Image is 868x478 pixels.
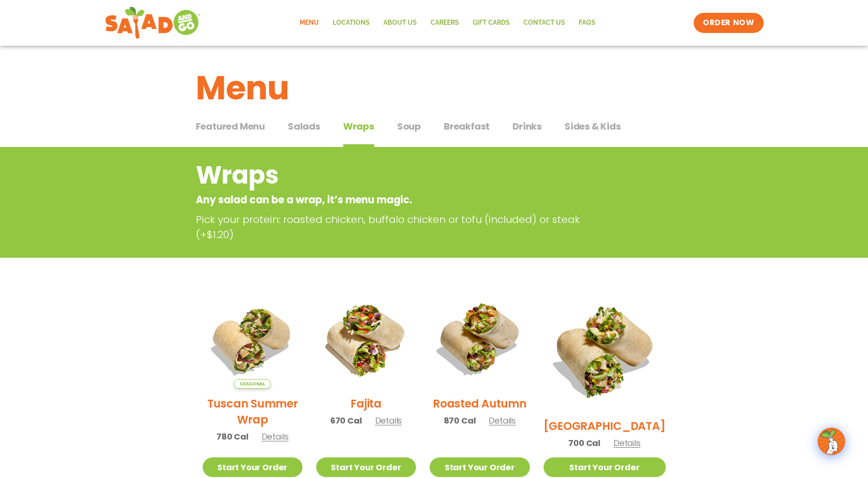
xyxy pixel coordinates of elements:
[444,119,490,133] span: Breakfast
[196,116,673,147] div: Tabbed content
[343,119,374,133] span: Wraps
[196,192,599,207] p: Any salad can be a wrap, it’s menu magic.
[565,119,621,133] span: Sides & Kids
[196,119,265,133] span: Featured Menu
[444,414,476,427] span: 870 Cal
[433,396,527,412] h2: Roasted Autumn
[196,212,603,242] p: Pick your protein: roasted chicken, buffalo chicken or tofu (included) or steak (+$1.20)
[614,437,641,449] span: Details
[196,157,599,194] h2: Wraps
[424,12,466,33] a: Careers
[544,289,666,411] img: Product photo for BBQ Ranch Wrap
[489,415,516,426] span: Details
[316,457,416,477] a: Start Your Order
[262,431,289,442] span: Details
[544,457,666,477] a: Start Your Order
[572,12,602,33] a: FAQs
[203,457,302,477] a: Start Your Order
[466,12,517,33] a: GIFT CARDS
[196,63,673,113] h1: Menu
[288,119,320,133] span: Salads
[326,12,377,33] a: Locations
[568,437,600,449] span: 700 Cal
[430,457,529,477] a: Start Your Order
[105,5,201,41] img: new-SAG-logo-768×292
[350,396,382,412] h2: Fajita
[216,430,248,443] span: 780 Cal
[544,418,666,434] h2: [GEOGRAPHIC_DATA]
[203,289,302,389] img: Product photo for Tuscan Summer Wrap
[293,12,326,33] a: Menu
[203,396,302,428] h2: Tuscan Summer Wrap
[819,429,844,454] img: wpChatIcon
[694,13,763,33] a: ORDER NOW
[512,119,542,133] span: Drinks
[234,379,271,389] span: Seasonal
[517,12,572,33] a: Contact Us
[430,289,529,389] img: Product photo for Roasted Autumn Wrap
[330,414,362,427] span: 670 Cal
[316,289,416,389] img: Product photo for Fajita Wrap
[377,12,424,33] a: About Us
[375,415,402,426] span: Details
[703,17,754,28] span: ORDER NOW
[293,12,602,33] nav: Menu
[397,119,421,133] span: Soup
